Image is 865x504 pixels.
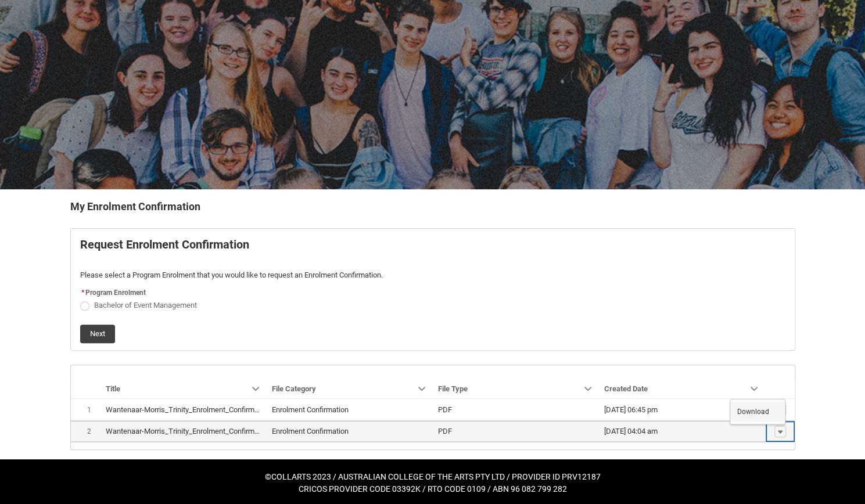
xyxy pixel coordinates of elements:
[106,427,325,435] lightning-base-formatted-text: Wantenaar-Morris_Trinity_Enrolment_Confirmation_Sep 7, 2025.pdf
[604,427,658,435] lightning-formatted-date-time: [DATE] 04:04 am
[272,405,349,414] lightning-base-formatted-text: Enrolment Confirmation
[80,237,249,251] b: Request Enrolment Confirmation
[604,405,658,414] lightning-formatted-date-time: [DATE] 06:45 pm
[94,301,197,309] span: Bachelor of Event Management
[438,405,452,414] lightning-base-formatted-text: PDF
[106,405,308,414] lightning-base-formatted-text: Wantenaar-Morris_Trinity_Enrolment_Confirmation_[DATE].pdf
[272,427,349,435] lightning-base-formatted-text: Enrolment Confirmation
[80,269,785,281] p: Please select a Program Enrolment that you would like to request an Enrolment Confirmation.
[438,427,452,435] lightning-base-formatted-text: PDF
[80,325,115,343] button: Next
[737,406,769,417] span: Download
[70,200,200,213] b: My Enrolment Confirmation
[85,289,146,297] span: Program Enrolment
[81,289,84,297] abbr: required
[70,228,795,351] article: REDU_Generate_Enrolment_Confirmation flow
